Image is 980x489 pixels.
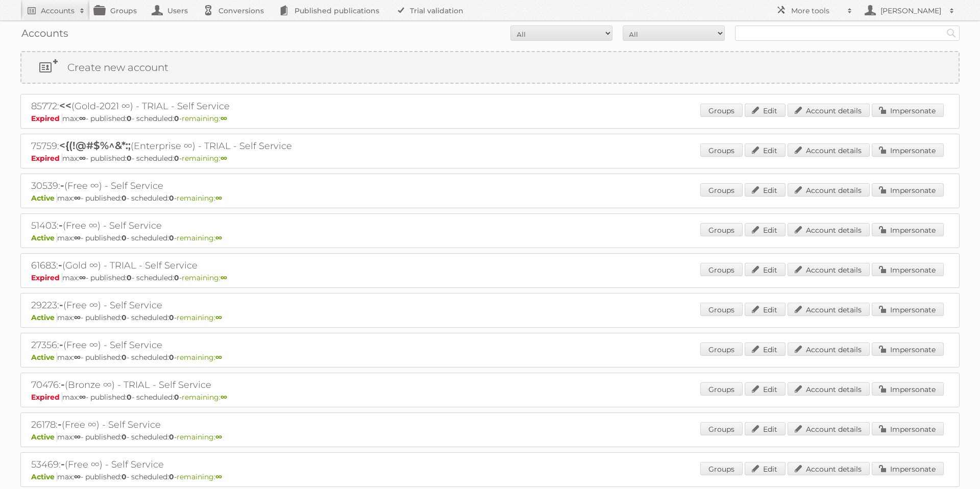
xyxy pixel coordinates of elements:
[79,273,86,282] strong: ∞
[788,104,870,117] a: Account details
[872,263,944,276] a: Impersonate
[169,193,174,203] strong: 0
[169,353,174,362] strong: 0
[872,462,944,475] a: Impersonate
[31,273,62,282] span: Expired
[174,114,179,123] strong: 0
[31,393,949,402] p: max: - published: - scheduled: -
[872,223,944,236] a: Impersonate
[59,219,63,231] span: -
[74,432,81,442] strong: ∞
[74,233,81,242] strong: ∞
[174,393,179,402] strong: 0
[31,233,949,242] p: max: - published: - scheduled: -
[31,338,388,352] h2: 27356: (Free ∞) - Self Service
[872,343,944,356] a: Impersonate
[872,183,944,197] a: Impersonate
[177,432,222,442] span: remaining:
[121,313,127,322] strong: 0
[700,343,743,356] a: Groups
[788,382,870,396] a: Account details
[121,233,127,242] strong: 0
[31,432,949,442] p: max: - published: - scheduled: -
[61,458,65,470] span: -
[878,6,944,16] h2: [PERSON_NAME]
[872,422,944,435] a: Impersonate
[79,154,86,163] strong: ∞
[31,353,949,362] p: max: - published: - scheduled: -
[74,193,81,203] strong: ∞
[745,462,786,475] a: Edit
[700,263,743,276] a: Groups
[61,378,65,390] span: -
[788,303,870,316] a: Account details
[121,353,127,362] strong: 0
[31,472,57,481] span: Active
[177,353,222,362] span: remaining:
[215,233,222,242] strong: ∞
[177,313,222,322] span: remaining:
[745,223,786,236] a: Edit
[121,472,127,481] strong: 0
[31,154,949,163] p: max: - published: - scheduled: -
[220,154,227,163] strong: ∞
[700,462,743,475] a: Groups
[182,393,227,402] span: remaining:
[177,233,222,242] span: remaining:
[700,143,743,157] a: Groups
[31,299,388,312] h2: 29223: (Free ∞) - Self Service
[177,193,222,203] span: remaining:
[174,273,179,282] strong: 0
[59,338,63,351] span: -
[79,114,86,123] strong: ∞
[31,219,388,232] h2: 51403: (Free ∞) - Self Service
[788,143,870,157] a: Account details
[745,143,786,157] a: Edit
[215,193,222,203] strong: ∞
[169,472,174,481] strong: 0
[745,382,786,396] a: Edit
[177,472,222,481] span: remaining:
[31,393,62,402] span: Expired
[31,378,388,392] h2: 70476: (Bronze ∞) - TRIAL - Self Service
[127,393,132,402] strong: 0
[788,223,870,236] a: Account details
[788,343,870,356] a: Account details
[872,303,944,316] a: Impersonate
[121,193,127,203] strong: 0
[745,422,786,435] a: Edit
[59,100,71,112] span: <<
[31,179,388,192] h2: 30539: (Free ∞) - Self Service
[788,183,870,197] a: Account details
[127,154,132,163] strong: 0
[31,458,388,471] h2: 53469: (Free ∞) - Self Service
[745,104,786,117] a: Edit
[31,313,57,322] span: Active
[745,183,786,197] a: Edit
[31,154,62,163] span: Expired
[220,393,227,402] strong: ∞
[31,193,949,203] p: max: - published: - scheduled: -
[872,382,944,396] a: Impersonate
[127,114,132,123] strong: 0
[788,422,870,435] a: Account details
[58,418,62,430] span: -
[31,353,57,362] span: Active
[791,6,842,16] h2: More tools
[700,382,743,396] a: Groups
[41,6,75,16] h2: Accounts
[31,273,949,282] p: max: - published: - scheduled: -
[169,313,174,322] strong: 0
[700,223,743,236] a: Groups
[59,139,131,152] span: <{(!@#$%^&*:;
[220,273,227,282] strong: ∞
[215,313,222,322] strong: ∞
[31,139,388,153] h2: 75759: (Enterprise ∞) - TRIAL - Self Service
[182,154,227,163] span: remaining:
[700,303,743,316] a: Groups
[59,299,63,311] span: -
[31,114,62,123] span: Expired
[31,114,949,123] p: max: - published: - scheduled: -
[169,233,174,242] strong: 0
[74,313,81,322] strong: ∞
